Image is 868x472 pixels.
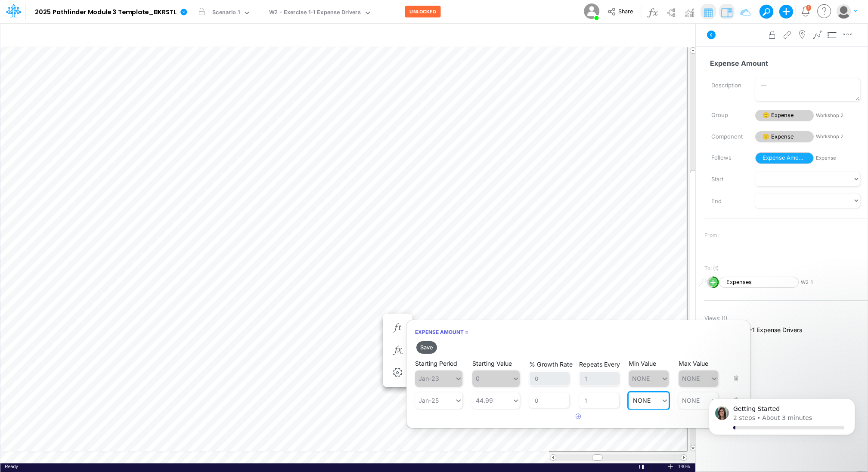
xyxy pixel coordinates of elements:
span: Expense [816,154,860,162]
label: Component [705,130,749,144]
div: Zoom level [678,463,691,470]
label: Group [705,108,749,123]
label: Repeats Every [579,361,620,368]
span: 140% [678,463,691,470]
button: Share [603,5,639,19]
span: Workshop 2 [816,133,860,140]
iframe: Intercom notifications message [696,389,868,449]
label: Min Value [629,360,656,367]
iframe: FastComments [704,346,868,465]
label: Starting Period [415,360,457,367]
b: 2025 Pathfinder Module 3 Template_BKRSTL [35,9,177,16]
div: Zoom In [667,463,674,470]
span: To: (1) [704,265,719,272]
div: W2 - Exercise 1-1 Expense Drivers [269,8,361,18]
label: End [705,194,749,209]
span: Share [618,8,633,14]
label: % Growth Rate [529,361,573,368]
span: 🙂 Expense [755,131,814,143]
img: User Image Icon [582,2,601,21]
input: — Node name — [704,55,860,71]
h6: Expense Amount = [406,324,750,339]
button: Save [416,341,437,354]
button: UNLOCKED [405,6,441,18]
span: Expense Amount [755,152,814,164]
span: Ready [5,464,18,469]
label: Starting Value [472,360,512,367]
span: Views: ( 1 ) [704,315,727,322]
div: Scenario 1 [212,8,240,18]
span: Workshop 2 [816,112,860,119]
div: Zoom [642,465,644,469]
input: Type a title here [8,27,508,45]
button: Remove row [728,383,739,407]
div: Zoom Out [605,464,612,470]
label: Description [705,78,749,93]
div: Zoom [613,463,667,470]
span: Expenses [719,277,799,288]
div: 44.99 [476,397,493,404]
div: 1 unread items [808,6,809,9]
span: From: [704,231,719,239]
span: W2 - Exercise 1-1 Expense Drivers [706,325,866,334]
label: Max Value [679,360,708,367]
label: Follows [705,151,749,165]
svg: circle with outer border [707,276,719,288]
span: 🙂 Expense [755,110,814,121]
div: In Ready mode [5,463,18,470]
div: Jan-25 [418,397,439,404]
a: Notifications [800,6,810,16]
div: NONE [682,397,700,404]
label: Start [705,172,749,187]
